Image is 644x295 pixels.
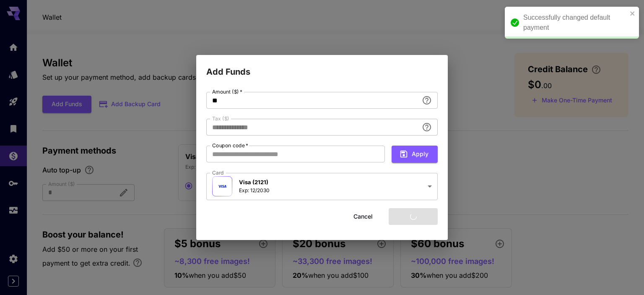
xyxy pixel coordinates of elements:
h2: Add Funds [196,55,448,78]
button: Cancel [344,208,382,225]
div: Successfully changed default payment [523,13,627,33]
label: Tax ($) [212,115,229,122]
label: Coupon code [212,142,248,149]
button: Apply [392,146,438,163]
p: Exp: 12/2030 [239,187,270,194]
button: close [630,10,636,17]
p: Visa (2121) [239,178,270,187]
label: Amount ($) [212,88,242,95]
label: Card [212,169,224,176]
